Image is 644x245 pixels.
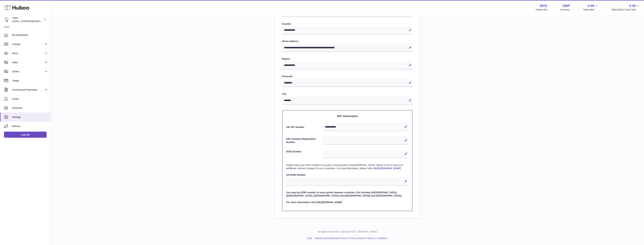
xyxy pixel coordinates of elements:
[12,88,45,91] span: Invoicing and Payments
[282,92,413,96] label: City
[13,20,50,22] span: [EMAIL_ADDRESS][DOMAIN_NAME]
[611,8,640,11] span: AVAILABLE Stock Total
[583,4,598,11] a: 0.00 Total sales
[12,106,48,110] span: Channels
[583,8,598,11] span: Total sales
[313,237,388,240] li: and
[12,125,48,128] span: Returns
[4,17,9,22] img: internalAdmin-3923@internal.huboo.com
[611,4,640,11] a: 0.00 AVAILABLE Stock Total
[12,52,45,55] span: Stock
[315,237,355,240] a: Website and Dashboard Terms of Use
[286,137,323,144] label: GB Company Registration Number
[282,75,413,78] label: Postcode
[13,16,43,23] div: Flare
[560,8,570,11] div: Currency
[375,167,401,170] a: [URL][DOMAIN_NAME]
[286,114,409,118] h3: VAT Information
[282,40,413,43] label: Street address
[12,97,48,101] span: Cases
[286,164,409,170] p: Please enter your IOSS number if you plan to send goods to [GEOGRAPHIC_DATA]. Failure to do so ma...
[12,61,45,64] span: Sales
[12,116,48,119] span: Settings
[12,79,48,82] span: Usage
[286,201,409,204] p: For more information visit [URL][DOMAIN_NAME]
[12,70,45,73] span: Orders
[588,4,594,8] span: 0.00
[282,22,413,26] label: Country
[286,173,409,177] label: UK EORI Number
[53,230,641,233] p: All Rights Reserved. Copyright 2025 - [DOMAIN_NAME]
[563,4,570,8] strong: GBP
[536,8,547,11] div: Huboo Ref
[307,237,312,240] a: Help
[286,150,323,157] label: IOSS Number
[4,132,47,138] a: Log out
[358,237,388,240] a: Service Terms & Conditions
[12,33,48,37] span: My Dashboard
[12,43,45,46] span: Listings
[540,4,547,8] strong: 3923
[282,57,413,60] label: Region
[629,4,636,8] span: 0.00
[286,126,323,129] label: GB VAT Number
[286,191,409,197] p: You need an EORI number to move goods between countries, this includes [GEOGRAPHIC_DATA] ([GEOGRA...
